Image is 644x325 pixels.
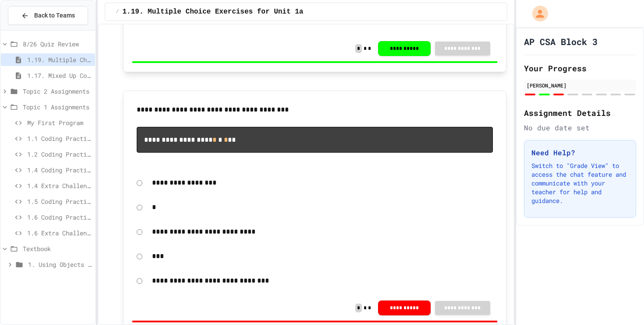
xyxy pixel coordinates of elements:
[27,165,92,175] span: 1.4 Coding Practice
[27,150,92,159] span: 1.2 Coding Practice
[27,55,92,64] span: 1.19. Multiple Choice Exercises for Unit 1a (1.1-1.6)
[527,81,633,89] div: [PERSON_NAME]
[123,7,346,17] span: 1.19. Multiple Choice Exercises for Unit 1a (1.1-1.6)
[531,147,629,158] h3: Need Help?
[23,39,92,49] span: 8/26 Quiz Review
[524,122,636,133] div: No due date set
[27,181,92,190] span: 1.4 Extra Challenge Problem
[524,62,636,74] h2: Your Progress
[524,35,598,48] h1: AP CSA Block 3
[531,161,629,205] p: Switch to "Grade View" to access the chat feature and communicate with your teacher for help and ...
[524,107,636,119] h2: Assignment Details
[27,213,92,222] span: 1.6 Coding Practice
[23,87,92,96] span: Topic 2 Assignments
[27,118,92,127] span: My First Program
[27,71,92,80] span: 1.17. Mixed Up Code Practice 1.1-1.6
[27,134,92,143] span: 1.1 Coding Practice
[523,3,550,24] div: My Account
[28,260,92,269] span: 1. Using Objects and Methods
[116,8,119,15] span: /
[23,244,92,253] span: Textbook
[27,228,92,238] span: 1.6 Extra Challenge Problem
[23,102,92,112] span: Topic 1 Assignments
[27,197,92,206] span: 1.5 Coding Practice
[34,11,75,20] span: Back to Teams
